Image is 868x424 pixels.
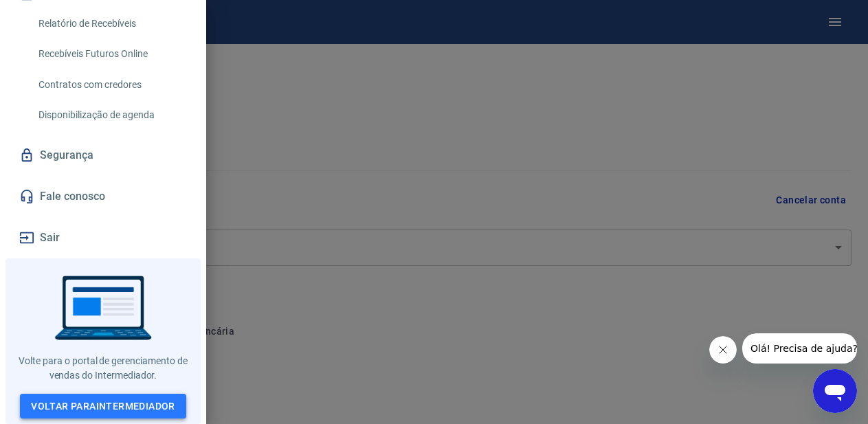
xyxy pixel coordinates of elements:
a: Contratos com credores [33,71,190,99]
span: Olá! Precisa de ajuda? [8,10,115,21]
a: Segurança [16,140,190,170]
a: Voltar paraIntermediador [20,394,186,419]
iframe: Close message [709,336,737,364]
a: Recebíveis Futuros Online [33,40,190,68]
a: Relatório de Recebíveis [33,10,190,38]
a: Disponibilização de agenda [33,101,190,129]
button: Sair [16,223,190,253]
iframe: Message from company [742,333,857,364]
iframe: Button to launch messaging window [813,369,857,413]
a: Fale conosco [16,181,190,212]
